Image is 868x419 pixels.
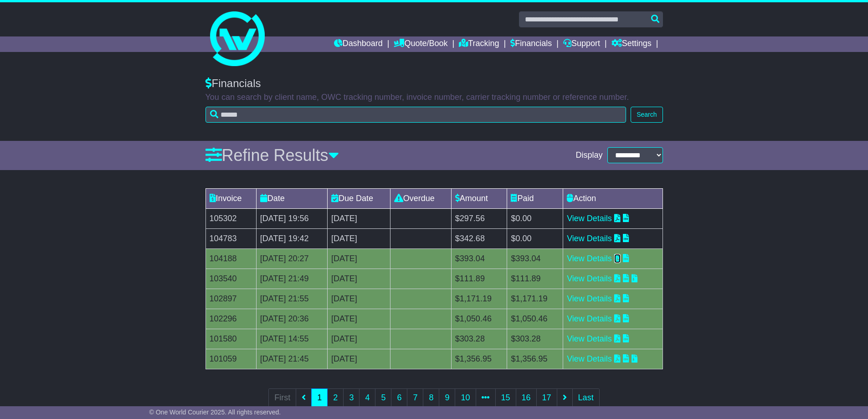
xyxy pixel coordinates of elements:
td: 104188 [205,248,256,269]
a: 9 [439,388,455,407]
td: [DATE] [328,329,390,349]
td: [DATE] [328,349,390,369]
td: [DATE] 21:55 [256,289,327,309]
td: $0.00 [507,208,563,228]
td: [DATE] 14:55 [256,329,327,349]
td: [DATE] 20:36 [256,309,327,329]
td: [DATE] [328,309,390,329]
button: Search [631,107,663,123]
a: View Details [567,254,612,263]
td: [DATE] 21:45 [256,349,327,369]
td: $393.04 [507,248,563,269]
td: [DATE] 21:49 [256,269,327,289]
td: $1,356.95 [451,349,507,369]
a: 6 [391,388,407,407]
a: Quote/Book [394,36,447,52]
span: © One World Courier 2025. All rights reserved. [149,409,281,416]
a: Last [572,388,600,407]
td: Action [563,188,663,208]
span: Display [575,150,602,160]
a: View Details [567,214,612,223]
a: Dashboard [334,36,383,52]
a: View Details [567,314,612,323]
td: [DATE] 19:56 [256,208,327,228]
a: View Details [567,274,612,283]
a: 7 [407,388,423,407]
a: 17 [536,388,557,407]
a: 5 [375,388,391,407]
td: Due Date [328,188,390,208]
td: 103540 [205,269,256,289]
td: [DATE] [328,228,390,248]
td: $1,050.46 [451,309,507,329]
td: Overdue [390,188,451,208]
td: $342.68 [451,228,507,248]
div: Financials [205,77,663,90]
td: $0.00 [507,228,563,248]
a: View Details [567,294,612,303]
td: $111.89 [451,269,507,289]
td: 105302 [205,208,256,228]
td: $297.56 [451,208,507,228]
td: Paid [507,188,563,208]
a: Support [563,36,600,52]
td: 104783 [205,228,256,248]
td: $1,171.19 [507,289,563,309]
td: Amount [451,188,507,208]
a: 1 [311,388,328,407]
a: 10 [455,388,476,407]
td: Invoice [205,188,256,208]
a: Settings [611,36,652,52]
td: [DATE] [328,248,390,269]
a: Financials [510,36,552,52]
a: Refine Results [205,146,339,165]
a: 15 [495,388,516,407]
a: 4 [359,388,375,407]
a: Tracking [459,36,499,52]
td: 102296 [205,309,256,329]
a: View Details [567,234,612,243]
a: View Details [567,354,612,363]
td: [DATE] 19:42 [256,228,327,248]
td: $1,356.95 [507,349,563,369]
p: You can search by client name, OWC tracking number, invoice number, carrier tracking number or re... [205,93,663,103]
td: $111.89 [507,269,563,289]
td: $303.28 [451,329,507,349]
td: [DATE] [328,289,390,309]
td: 102897 [205,289,256,309]
td: $1,050.46 [507,309,563,329]
td: Date [256,188,327,208]
a: 3 [343,388,360,407]
td: 101059 [205,349,256,369]
td: [DATE] [328,269,390,289]
td: [DATE] [328,208,390,228]
td: $1,171.19 [451,289,507,309]
td: $393.04 [451,248,507,269]
td: $303.28 [507,329,563,349]
td: 101580 [205,329,256,349]
a: 16 [516,388,537,407]
a: View Details [567,334,612,343]
td: [DATE] 20:27 [256,248,327,269]
a: 8 [423,388,439,407]
a: 2 [327,388,344,407]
